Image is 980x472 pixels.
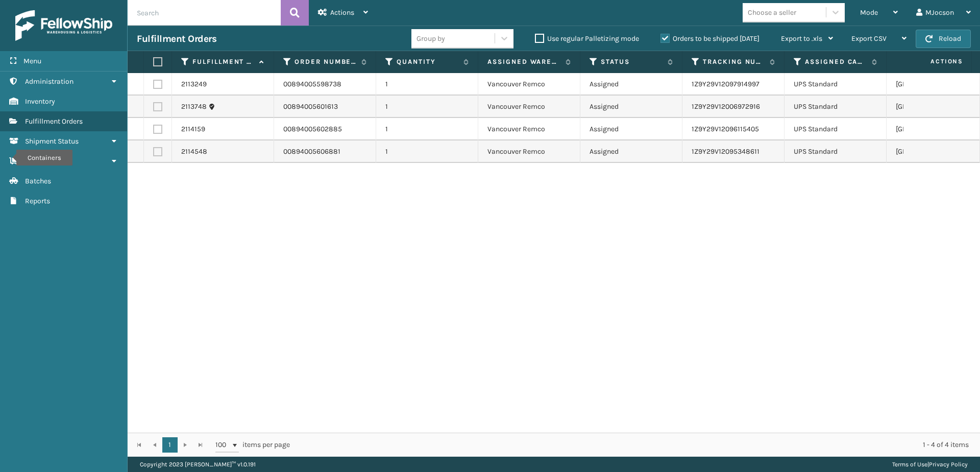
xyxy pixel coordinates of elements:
a: 2113249 [181,79,207,89]
label: Fulfillment Order Id [192,57,254,66]
td: 00894005601613 [274,96,376,118]
td: Vancouver Remco [478,140,580,163]
p: Copyright 2023 [PERSON_NAME]™ v 1.0.191 [140,457,256,472]
h3: Fulfillment Orders [137,33,216,45]
a: 1 [162,437,178,453]
td: 00894005606881 [274,140,376,163]
a: 1Z9Y29V12095348611 [692,147,759,156]
td: 00894005598738 [274,73,376,96]
span: Fulfillment Orders [25,117,83,126]
span: Actions [330,8,354,17]
span: Administration [25,77,73,86]
td: UPS Standard [785,140,887,163]
a: Privacy Policy [929,461,968,468]
span: Inventory [25,97,55,106]
label: Quantity [397,57,458,66]
label: Order Number [295,57,356,66]
div: | [892,457,968,472]
span: Export to .xls [781,34,822,43]
td: Assigned [580,96,682,118]
a: 1Z9Y29V12006972916 [692,102,760,111]
label: Status [601,57,663,66]
label: Assigned Warehouse [487,57,560,66]
label: Orders to be shipped [DATE] [660,34,759,43]
a: Terms of Use [892,461,927,468]
a: 2113748 [181,102,207,112]
span: 100 [215,440,231,450]
td: Assigned [580,73,682,96]
label: Tracking Number [703,57,765,66]
a: 1Z9Y29V12097914997 [692,80,759,88]
span: Menu [23,57,41,65]
td: UPS Standard [785,96,887,118]
span: Batches [25,177,51,185]
td: Vancouver Remco [478,118,580,140]
td: UPS Standard [785,118,887,140]
img: logo [15,10,112,41]
div: Group by [416,33,445,44]
td: Vancouver Remco [478,73,580,96]
td: 1 [376,96,478,118]
td: Vancouver Remco [478,96,580,118]
span: Export CSV [851,34,887,43]
label: Use regular Palletizing mode [535,34,639,43]
a: 1Z9Y29V12096115405 [692,125,759,133]
div: 1 - 4 of 4 items [304,440,969,450]
td: 1 [376,73,478,96]
label: Assigned Carrier Service [805,57,867,66]
span: Containers [25,157,60,166]
a: 2114159 [181,124,205,134]
td: Assigned [580,140,682,163]
a: 2114548 [181,147,207,157]
span: Mode [860,8,878,17]
td: 00894005602885 [274,118,376,140]
td: Assigned [580,118,682,140]
span: Actions [898,53,969,70]
td: UPS Standard [785,73,887,96]
span: Shipment Status [25,137,79,146]
button: Reload [916,30,971,48]
span: items per page [215,437,290,453]
div: Choose a seller [748,7,796,18]
span: Reports [25,197,50,205]
td: 1 [376,140,478,163]
td: 1 [376,118,478,140]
